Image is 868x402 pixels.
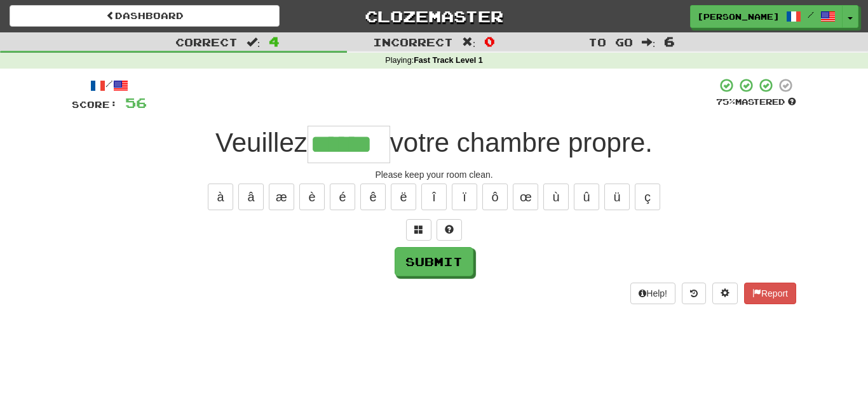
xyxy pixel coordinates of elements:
[269,184,294,210] button: æ
[208,184,233,210] button: à
[10,5,280,27] a: Dashboard
[269,34,280,49] span: 4
[452,184,477,210] button: ï
[215,128,308,157] span: Veuillez
[808,10,814,19] span: /
[72,77,147,93] div: /
[406,219,431,241] button: Switch sentence to multiple choice alt+p
[360,184,386,210] button: ê
[744,283,796,304] button: Report
[437,219,462,241] button: Single letter hint - you only get 1 per sentence and score half the points! alt+h
[414,56,483,65] strong: Fast Track Level 1
[682,283,706,304] button: Round history (alt+y)
[574,184,599,210] button: û
[247,37,261,48] span: :
[690,5,843,28] a: [PERSON_NAME] /
[664,34,675,49] span: 6
[175,36,238,48] span: Correct
[391,184,416,210] button: ë
[604,184,630,210] button: ü
[390,128,653,157] span: votre chambre propre.
[588,36,633,48] span: To go
[513,184,538,210] button: œ
[72,168,796,181] div: Please keep your room clean.
[299,5,569,27] a: Clozemaster
[238,184,264,210] button: â
[421,184,447,210] button: î
[125,95,147,111] span: 56
[72,99,118,110] span: Score:
[716,97,796,108] div: Mastered
[697,11,780,22] span: [PERSON_NAME]
[373,36,453,48] span: Incorrect
[482,184,508,210] button: ô
[395,247,473,276] button: Submit
[642,37,656,48] span: :
[484,34,495,49] span: 0
[630,283,675,304] button: Help!
[299,184,325,210] button: è
[716,97,735,107] span: 75 %
[330,184,355,210] button: é
[462,37,476,48] span: :
[543,184,569,210] button: ù
[635,184,660,210] button: ç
